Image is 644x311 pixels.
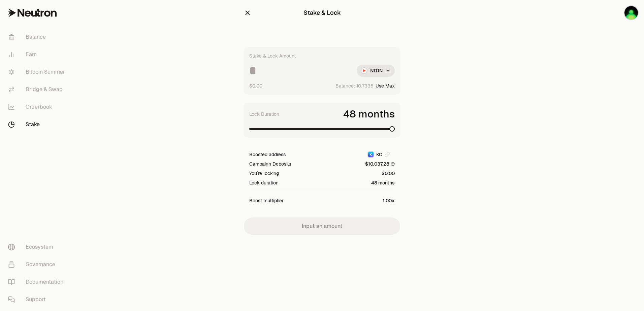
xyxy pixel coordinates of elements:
[3,63,73,81] a: Bitcoin Summer
[3,28,73,46] a: Balance
[376,82,395,89] button: Use Max
[3,256,73,273] a: Governance
[371,179,395,186] span: 48 months
[3,116,73,133] a: Stake
[249,197,284,204] span: Boost multiplier
[249,179,279,186] span: Lock duration
[343,108,395,120] span: 48 months
[303,8,341,18] div: Stake & Lock
[376,151,383,158] span: KO
[383,197,395,204] span: 1.00x
[362,151,395,158] button: KeplrKO
[3,273,73,291] a: Documentation
[249,151,286,158] span: Boosted address
[357,65,395,77] div: NTRN
[3,98,73,116] a: Orderbook
[368,152,374,157] img: Keplr
[249,53,296,59] div: Stake & Lock Amount
[249,161,291,167] span: Campaign Deposits
[365,161,395,167] span: $10,037.28
[335,82,355,89] span: Balance:
[624,6,638,20] img: KO
[3,81,73,98] a: Bridge & Swap
[249,170,279,177] span: You`re locking
[249,111,279,117] label: Lock Duration
[249,82,262,89] button: $0.00
[3,238,73,256] a: Ecosystem
[3,46,73,63] a: Earn
[3,291,73,308] a: Support
[382,170,395,177] span: $0.00
[361,68,367,73] img: NTRN Logo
